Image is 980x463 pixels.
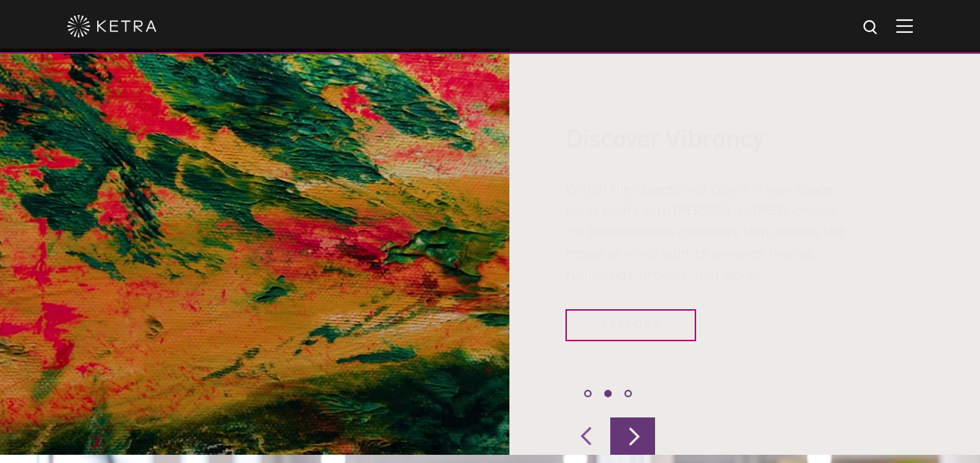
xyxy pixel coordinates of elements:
i: Vibrancy [782,205,837,218]
p: Watch the objects and colors in your space burst to life with [PERSON_NAME] —a breakthrough capab... [565,179,846,287]
img: search icon [862,19,881,37]
img: Hamburger%20Nav.svg [896,19,913,33]
h3: Discover Vibrancy [565,125,846,157]
a: Explore [565,309,696,341]
img: ketra-logo-2019-white [67,15,157,37]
